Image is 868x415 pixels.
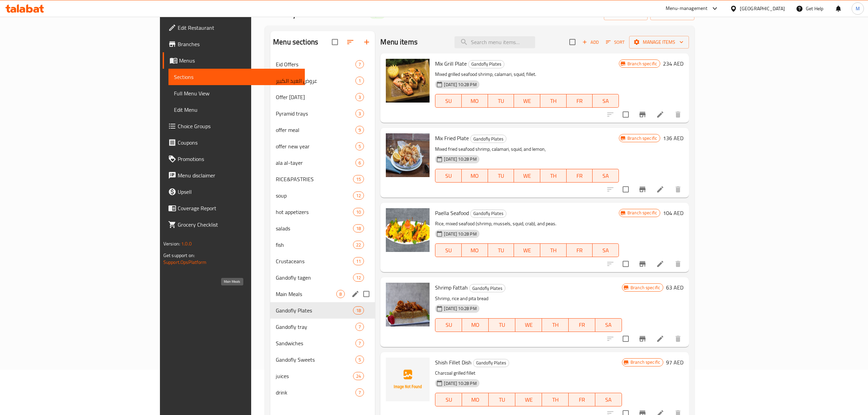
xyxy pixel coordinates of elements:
[163,151,305,167] a: Promotions
[163,216,305,233] a: Grocery Checklist
[276,241,353,249] span: fish
[355,126,364,134] div: items
[276,142,355,150] div: offer new year
[625,135,660,142] span: Branch specific
[634,331,651,347] button: Branch-specific-item
[353,175,364,183] div: items
[514,243,540,257] button: WE
[276,323,355,331] span: Gandofly tray
[470,284,505,292] span: Gandofly Plates
[380,37,418,47] h2: Menu items
[606,38,625,46] span: Sort
[595,393,622,406] button: SA
[581,38,600,46] span: Add
[441,305,479,312] span: [DATE] 10:28 PM
[270,335,375,351] div: Sandwiches7
[656,260,664,268] a: Edit menu item
[470,210,506,218] div: Gandofly Plates
[634,106,651,123] button: Branch-specific-item
[356,324,364,330] span: 7
[663,208,683,218] h6: 104 AED
[491,320,513,330] span: TU
[625,210,660,216] span: Branch specific
[462,393,489,406] button: MO
[515,318,542,332] button: WE
[542,393,569,406] button: TH
[270,155,375,171] div: ala al-tayer6
[670,181,686,198] button: delete
[438,245,459,255] span: SU
[276,339,355,347] span: Sandwiches
[270,237,375,253] div: fish22
[464,245,485,255] span: MO
[356,61,364,68] span: 7
[356,127,364,133] span: 9
[438,395,459,405] span: SU
[276,356,355,364] div: Gandofly Sweets
[276,257,353,265] div: Crustaceans
[178,204,299,212] span: Coverage Report
[604,37,626,48] button: Sort
[276,191,353,200] span: soup
[356,160,364,166] span: 6
[355,339,364,347] div: items
[469,284,505,292] div: Gandofly Plates
[656,185,664,193] a: Edit menu item
[178,138,299,147] span: Coupons
[178,220,299,229] span: Grocery Checklist
[270,122,375,138] div: offer meal9
[435,243,462,257] button: SU
[386,59,430,103] img: Mix Grill Plate
[435,70,619,79] p: Mixed grilled seafood shrimp, calamari, squid, fillet.
[488,243,514,257] button: TU
[545,395,566,405] span: TH
[438,96,459,106] span: SU
[635,38,683,46] span: Manage items
[356,357,364,363] span: 5
[462,169,488,183] button: MO
[163,239,180,248] span: Version:
[178,171,299,179] span: Menu disclaimer
[435,294,622,303] p: Shrimp, rice and pita bread
[567,243,593,257] button: FR
[276,93,355,101] div: Offer Ramadan
[473,359,509,367] span: Gandofly Plates
[663,59,683,68] h6: 234 AED
[471,135,506,143] span: Gandofly Plates
[386,283,430,326] img: Shrimp Fattah
[353,225,364,232] span: 18
[276,159,355,167] span: ala al-tayer
[355,93,364,101] div: items
[336,290,345,298] div: items
[593,169,619,183] button: SA
[355,60,364,68] div: items
[435,357,472,367] span: Shish Fillet Dish
[514,94,540,108] button: WE
[491,171,512,181] span: TU
[353,176,364,183] span: 15
[462,243,488,257] button: MO
[270,302,375,319] div: Gandofly Plates18
[356,389,364,396] span: 7
[353,372,364,380] div: items
[270,384,375,401] div: drink7
[666,358,683,367] h6: 97 AED
[163,19,305,36] a: Edit Restaurant
[276,175,353,183] div: RICE&PASTRIES
[355,323,364,331] div: items
[670,106,686,123] button: delete
[435,219,619,228] p: Rice, mixed seafood (shrimp, mussels, squid, crab), and peas.
[270,269,375,286] div: Gandofly tagen12
[270,351,375,368] div: Gandofly Sweets5
[163,167,305,184] a: Menu disclaimer
[356,340,364,347] span: 7
[163,36,305,52] a: Branches
[580,37,601,48] span: Add item
[619,107,633,122] span: Select to update
[595,318,622,332] button: SA
[455,36,535,48] input: search
[540,243,567,257] button: TH
[356,110,364,117] span: 3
